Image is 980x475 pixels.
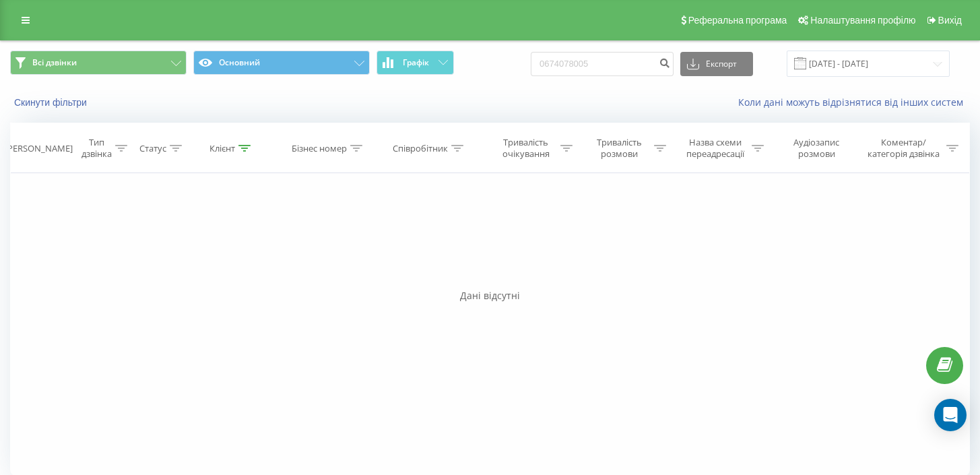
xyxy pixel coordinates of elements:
[938,15,962,26] span: Вихід
[738,96,970,108] a: Коли дані можуть відрізнятися вiд інших систем
[32,57,77,68] span: Всі дзвінки
[779,137,854,160] div: Аудіозапис розмови
[10,96,94,108] button: Скинути фільтри
[682,137,748,160] div: Назва схеми переадресації
[864,137,943,160] div: Коментар/категорія дзвінка
[531,52,674,76] input: Пошук за номером
[688,15,787,26] span: Реферальна програма
[193,51,370,75] button: Основний
[403,58,429,67] span: Графік
[810,15,915,26] span: Налаштування профілю
[377,51,454,75] button: Графік
[139,143,166,154] div: Статус
[209,143,235,154] div: Клієнт
[588,137,651,160] div: Тривалість розмови
[680,52,753,76] button: Експорт
[10,289,970,303] div: Дані відсутні
[494,137,557,160] div: Тривалість очікування
[81,137,112,160] div: Тип дзвінка
[10,51,187,75] button: Всі дзвінки
[5,143,73,154] div: [PERSON_NAME]
[393,143,448,154] div: Співробітник
[934,399,967,431] div: Open Intercom Messenger
[292,143,347,154] div: Бізнес номер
